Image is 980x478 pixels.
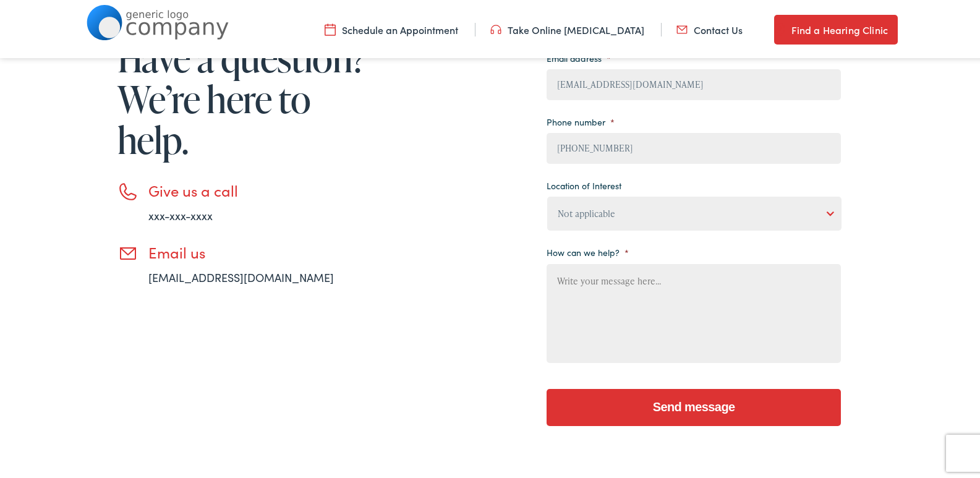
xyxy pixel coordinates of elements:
a: Find a Hearing Clinic [774,12,898,42]
input: Send message [547,386,841,424]
h3: Give us a call [148,179,371,197]
label: Phone number [547,114,615,125]
a: Take Online [MEDICAL_DATA] [490,20,644,34]
a: xxx-xxx-xxxx [148,205,213,221]
img: utility icon [325,20,336,34]
img: utility icon [490,20,501,34]
img: utility icon [676,20,688,34]
label: How can we help? [547,244,629,255]
input: example@email.com [547,67,841,98]
label: Email address [547,50,611,61]
img: utility icon [774,20,785,35]
a: Schedule an Appointment [325,20,458,34]
a: Contact Us [676,20,743,34]
label: Location of Interest [547,177,621,189]
input: (XXX) XXX - XXXX [547,130,841,161]
a: [EMAIL_ADDRESS][DOMAIN_NAME] [148,267,334,283]
h3: Email us [148,241,371,259]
